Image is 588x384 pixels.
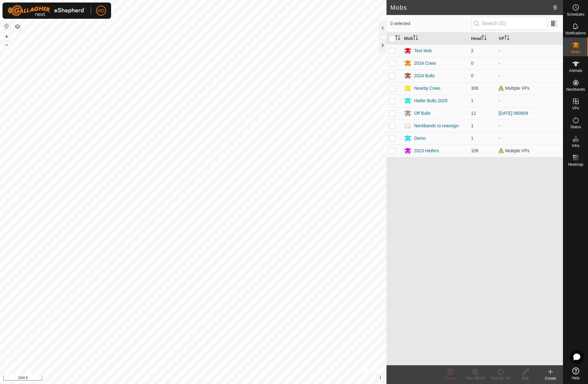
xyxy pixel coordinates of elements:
[14,23,21,30] button: Map Layers
[496,94,563,107] td: -
[496,44,563,57] td: -
[414,60,436,67] div: 2024 Cows
[504,36,509,41] p-sorticon: Activate to sort
[414,98,447,104] div: Heifer Bulls 2025
[538,376,563,381] div: Create
[377,374,384,381] button: i
[3,41,10,48] button: –
[471,111,476,116] span: 12
[414,148,439,154] div: 2023 Heifers
[471,61,473,66] span: 0
[401,33,468,45] th: Mob
[563,365,588,382] a: Help
[471,148,478,153] span: 109
[499,111,528,116] a: [DATE] 060809
[568,163,583,166] span: Heatmap
[496,69,563,82] td: -
[413,36,418,41] p-sorticon: Activate to sort
[471,136,473,141] span: 1
[472,17,547,30] input: Search (S)
[414,123,458,129] div: Neckbands to reassign
[8,5,86,16] img: Gallagher Logo
[199,376,218,381] a: Contact Us
[572,144,579,148] span: Infra
[570,125,581,129] span: Status
[572,376,580,380] span: Help
[496,33,563,45] th: VP
[414,48,432,54] div: Test Mob
[390,20,471,27] span: 0 selected
[482,36,487,41] p-sorticon: Activate to sort
[499,148,529,153] span: Multiple VPs
[499,86,529,91] span: Multiple VPs
[569,69,582,73] span: Animals
[471,98,473,103] span: 1
[414,135,426,142] div: Demo
[471,48,473,53] span: 2
[571,50,580,54] span: Mobs
[471,123,473,128] span: 1
[169,376,192,381] a: Privacy Policy
[565,31,586,35] span: Notifications
[390,4,553,11] h2: Mobs
[445,376,456,381] span: Delete
[471,73,473,78] span: 0
[414,110,431,117] div: Off Bulls
[488,376,513,381] div: Turn On VP
[567,13,584,16] span: Schedules
[471,86,478,91] span: 306
[3,33,10,40] button: +
[3,23,10,30] button: Reset Map
[414,73,434,79] div: 2024 Bulls
[414,85,440,92] div: Nearby Cows
[496,57,563,69] td: -
[468,33,496,45] th: Head
[572,106,579,110] span: VPs
[98,8,105,14] span: MD
[553,3,557,12] span: 9
[395,36,400,41] p-sorticon: Activate to sort
[513,376,538,381] div: Edit
[566,88,585,91] span: Neckbands
[380,375,381,380] span: i
[496,132,563,144] td: -
[496,119,563,132] td: -
[463,376,488,381] div: Turn Off VP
